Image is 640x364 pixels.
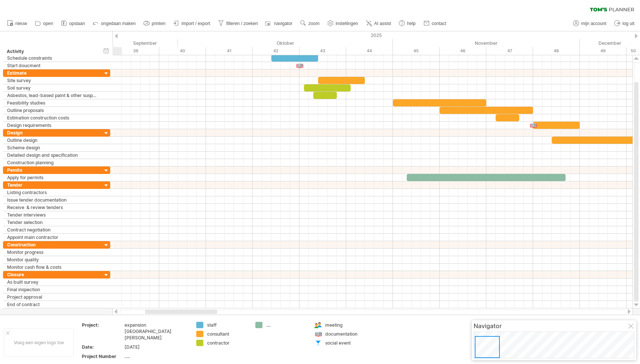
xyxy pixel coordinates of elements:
[253,47,299,55] div: 42
[7,249,98,256] div: Monitor progress
[336,21,358,26] span: instellingen
[4,329,74,357] div: Voeg een eigen logo toe
[206,47,253,55] div: 41
[325,331,366,337] div: documentation
[325,322,366,328] div: meeting
[7,196,98,203] div: Issue tender documentation
[7,137,98,144] div: Outline design
[7,129,98,136] div: Design
[178,39,393,47] div: Oktober 2025
[533,47,580,55] div: 48
[7,99,98,106] div: Feasibility studies
[113,47,159,55] div: 39
[91,19,138,28] a: ongedaan maken
[364,19,393,28] a: AI assist
[581,21,606,26] span: mijn account
[82,353,123,360] div: Project Number
[7,293,98,301] div: Project approval
[7,69,98,77] div: Estimate
[7,286,98,293] div: Final inspection
[207,322,248,328] div: staff
[7,48,98,55] div: Activity
[7,256,98,263] div: Monitor quality
[15,21,27,26] span: nieuw
[152,21,166,26] span: printen
[298,19,321,28] a: zoom
[308,21,319,26] span: zoom
[7,152,98,159] div: Detailed design and specification
[7,114,98,121] div: Estimation construction costs
[7,84,98,91] div: Soil survey
[124,344,187,350] div: [DATE]
[7,241,98,248] div: Construction
[264,19,295,28] a: navigator
[326,19,360,28] a: instellingen
[7,189,98,196] div: Listing contractors
[266,322,307,328] div: ....
[432,21,446,26] span: contact
[7,204,98,211] div: Receive & review tenders
[5,19,29,28] a: nieuw
[7,264,98,271] div: Monitor cash flow & costs
[226,21,258,26] span: filteren / zoeken
[7,107,98,114] div: Outline proposals
[59,19,87,28] a: opslaan
[124,353,187,360] div: .....
[82,322,123,328] div: Project:
[7,271,98,278] div: Closure
[346,47,393,55] div: 44
[159,47,206,55] div: 40
[101,21,136,26] span: ongedaan maken
[69,21,85,26] span: opslaan
[393,39,580,47] div: November 2025
[299,47,346,55] div: 43
[142,19,168,28] a: printen
[397,19,418,28] a: help
[422,19,449,28] a: contact
[7,279,98,286] div: As built survey
[612,19,637,28] a: log uit
[7,92,98,99] div: Asbestos, lead-based paint & other suspect materials
[7,181,98,189] div: Tender
[7,77,98,84] div: Site survey
[7,301,98,308] div: End of contract
[440,47,486,55] div: 46
[571,19,609,28] a: mijn account
[33,19,55,28] a: open
[7,211,98,218] div: Tender interviews
[474,322,634,330] div: Navigator
[486,47,533,55] div: 47
[7,144,98,151] div: Scheme design
[7,219,98,226] div: Tender selection
[207,340,248,346] div: contractor
[43,21,53,26] span: open
[374,21,391,26] span: AI assist
[216,19,260,28] a: filteren / zoeken
[7,159,98,166] div: Construction planning
[7,62,98,69] div: Start doucment
[7,234,98,241] div: Appoint main contractor
[325,340,366,346] div: social event
[393,47,440,55] div: 45
[7,226,98,233] div: Contract negotiation
[580,47,627,55] div: 49
[172,19,213,28] a: import / export
[274,21,292,26] span: navigator
[124,322,187,341] div: expansion [GEOGRAPHIC_DATA][PERSON_NAME]
[82,344,123,350] div: Date:
[622,21,634,26] span: log uit
[7,55,98,62] div: Schedule constraints
[7,122,98,129] div: Design requirements
[7,167,98,174] div: Pemits
[7,174,98,181] div: Apply for permits
[207,331,248,337] div: consultant
[182,21,210,26] span: import / export
[407,21,416,26] span: help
